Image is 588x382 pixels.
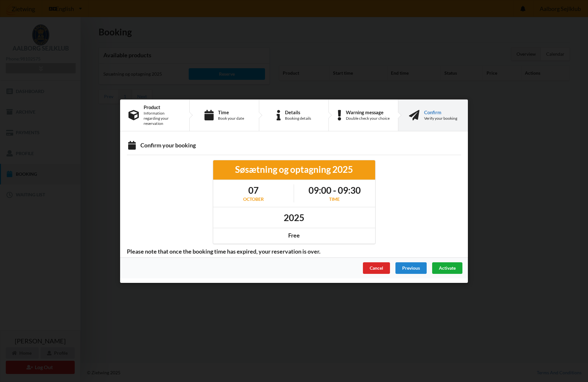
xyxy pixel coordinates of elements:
div: Booking details [285,116,311,121]
div: Previous [395,262,427,274]
div: Søsætning og optagning 2025 [218,163,371,175]
div: Double check your choice [346,116,390,121]
div: Details [285,109,311,115]
span: Please note that once the booking time has expired, your reservation is over. [122,247,325,255]
div: Time [308,196,361,202]
div: Product [144,104,181,109]
div: Confirm your booking [127,142,461,150]
div: Information regarding your reservation [144,110,181,126]
span: Activate [439,265,456,270]
h1: 09:00 - 09:30 [308,184,361,196]
div: Cancel [363,262,390,274]
h1: 07 [243,184,264,196]
div: Free [218,232,371,239]
div: Warning message [346,109,390,115]
div: Book your date [218,116,244,121]
div: Time [218,109,244,115]
div: Verify your booking [424,116,457,121]
div: October [243,196,264,202]
div: Confirm [424,109,457,115]
h1: 2025 [284,211,304,223]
